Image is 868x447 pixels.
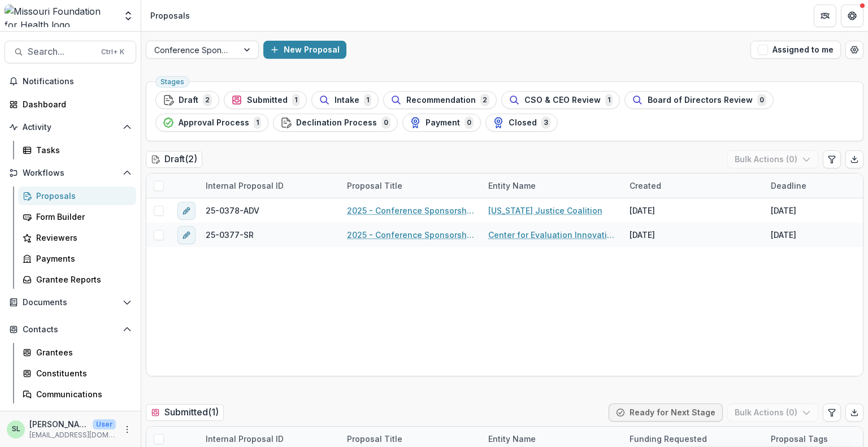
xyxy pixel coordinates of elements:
[199,173,340,198] div: Internal Proposal ID
[5,408,136,426] button: Open Data & Reporting
[263,41,346,59] button: New Proposal
[623,173,764,198] div: Created
[757,94,766,106] span: 0
[18,141,136,159] a: Tasks
[155,114,268,132] button: Approval Process1
[206,205,259,216] span: 25-0378-ADV
[36,211,127,223] div: Form Builder
[335,96,359,105] span: Intake
[771,205,796,216] div: [DATE]
[28,46,94,57] span: Search...
[648,96,753,105] span: Board of Directors Review
[347,229,475,241] a: 2025 - Conference Sponsorship Request
[18,228,136,247] a: Reviewers
[36,232,127,244] div: Reviewers
[509,118,537,128] span: Closed
[406,96,476,105] span: Recommendation
[18,385,136,403] a: Communications
[36,388,127,400] div: Communications
[845,403,863,422] button: Export table data
[224,91,307,109] button: Submitted1
[480,94,489,106] span: 2
[481,180,542,192] div: Entity Name
[623,433,714,445] div: Funding Requested
[524,96,601,105] span: CSO & CEO Review
[426,118,460,128] span: Payment
[29,430,116,440] p: [EMAIL_ADDRESS][DOMAIN_NAME]
[179,118,249,128] span: Approval Process
[5,164,136,182] button: Open Workflows
[5,95,136,114] a: Dashboard
[203,94,212,106] span: 2
[199,433,290,445] div: Internal Proposal ID
[36,253,127,264] div: Payments
[5,118,136,136] button: Open Activity
[381,116,390,129] span: 0
[36,346,127,358] div: Grantees
[23,98,127,110] div: Dashboard
[36,190,127,202] div: Proposals
[146,7,194,24] nav: breadcrumb
[93,419,116,429] p: User
[727,403,818,422] button: Bulk Actions (0)
[18,207,136,226] a: Form Builder
[155,91,219,109] button: Draft2
[12,426,20,433] div: Sada Lindsey
[501,91,620,109] button: CSO & CEO Review1
[146,404,224,420] h2: Submitted ( 1 )
[23,325,118,335] span: Contacts
[23,168,118,178] span: Workflows
[465,116,474,129] span: 0
[23,123,118,132] span: Activity
[727,150,818,168] button: Bulk Actions (0)
[488,205,602,216] a: [US_STATE] Justice Coalition
[199,180,290,192] div: Internal Proposal ID
[150,10,190,21] div: Proposals
[340,433,409,445] div: Proposal Title
[36,274,127,285] div: Grantee Reports
[29,418,88,430] p: [PERSON_NAME]
[36,367,127,379] div: Constituents
[23,77,132,86] span: Notifications
[823,150,841,168] button: Edit table settings
[311,91,379,109] button: Intake1
[254,116,261,129] span: 1
[146,151,202,167] h2: Draft ( 2 )
[18,186,136,205] a: Proposals
[624,91,774,109] button: Board of Directors Review0
[481,173,623,198] div: Entity Name
[347,205,475,216] a: 2025 - Conference Sponsorship Request
[5,41,136,63] button: Search...
[340,173,481,198] div: Proposal Title
[5,5,116,27] img: Missouri Foundation for Health logo
[179,96,198,105] span: Draft
[488,229,616,241] a: Center for Evaluation Innovation Inc
[273,114,398,132] button: Declination Process0
[206,229,254,241] span: 25-0377-SR
[750,41,841,59] button: Assigned to me
[630,229,655,241] div: [DATE]
[364,94,371,106] span: 1
[605,94,613,106] span: 1
[383,91,497,109] button: Recommendation2
[5,320,136,338] button: Open Contacts
[771,229,796,241] div: [DATE]
[402,114,481,132] button: Payment0
[120,423,134,436] button: More
[764,180,813,192] div: Deadline
[623,180,668,192] div: Created
[5,293,136,311] button: Open Documents
[99,46,127,58] div: Ctrl + K
[296,118,377,128] span: Declination Process
[292,94,300,106] span: 1
[23,298,118,307] span: Documents
[841,5,863,27] button: Get Help
[160,78,184,86] span: Stages
[541,116,550,129] span: 3
[18,270,136,289] a: Grantee Reports
[120,5,136,27] button: Open entity switcher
